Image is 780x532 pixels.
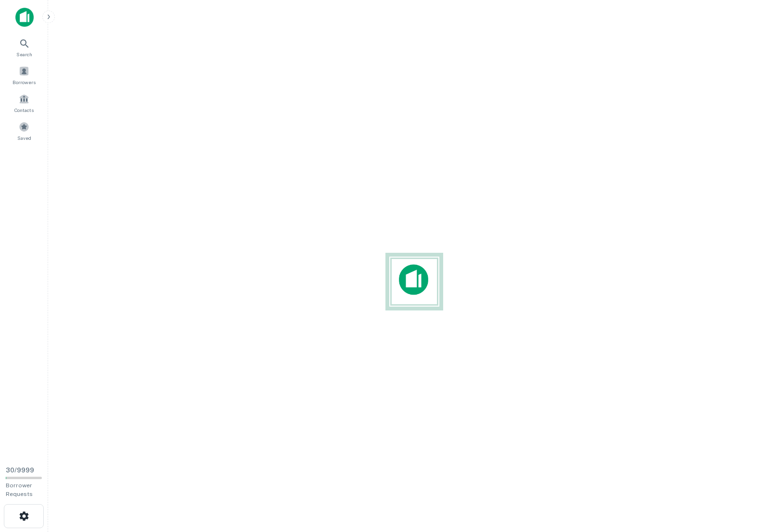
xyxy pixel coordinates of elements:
img: capitalize-icon.png [15,8,34,27]
span: Search [16,50,32,58]
span: Contacts [14,106,34,114]
span: Saved [17,134,31,142]
span: Borrowers [13,78,36,86]
a: Contacts [3,90,45,116]
a: Borrowers [3,62,45,88]
iframe: Chat Widget [732,455,780,501]
a: Search [3,34,45,60]
span: 30 / 9999 [6,467,34,474]
span: Borrower Requests [6,482,33,497]
a: Saved [3,118,45,144]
